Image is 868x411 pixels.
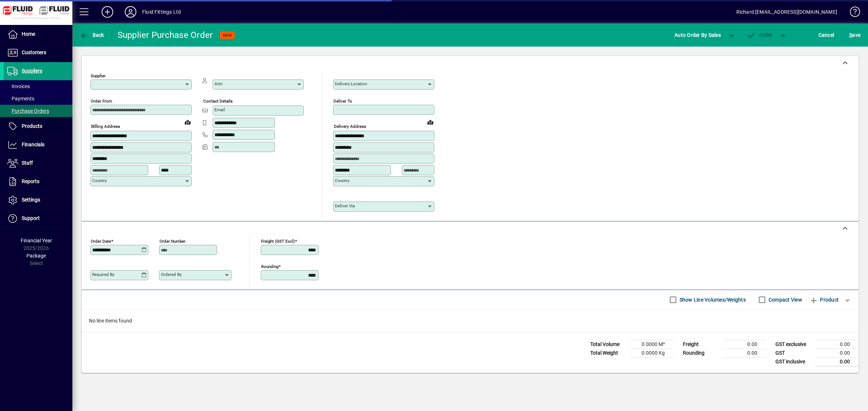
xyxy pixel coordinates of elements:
td: GST exclusive [772,340,815,349]
span: S [849,32,852,38]
span: Financial Year [21,238,52,243]
span: Products [22,123,42,129]
span: Back [80,32,104,38]
td: Freight [679,340,723,349]
button: Profile [119,5,142,18]
button: Save [847,29,862,42]
td: 0.00 [815,349,859,357]
div: Supplier Purchase Order [118,29,213,41]
button: Product [806,293,842,306]
span: ave [849,29,860,41]
span: Staff [22,160,33,166]
span: Auto Order By Sales [675,29,721,41]
button: Back [78,29,106,42]
span: Invoices [7,83,30,89]
span: Package [26,253,46,259]
div: Richard [EMAIL_ADDRESS][DOMAIN_NAME] [736,6,837,18]
a: Settings [4,191,72,209]
button: Cancel [817,29,836,42]
mat-label: Order from [91,99,112,104]
span: Cancel [818,29,834,41]
app-page-header-button: Back [72,29,112,42]
td: GST inclusive [772,357,815,366]
div: No line items found [82,310,859,332]
td: 0.00 [815,357,859,366]
span: Purchase Orders [7,108,49,114]
mat-label: Attn [214,81,222,86]
span: NEW [223,33,232,38]
a: Financials [4,136,72,154]
a: Products [4,117,72,135]
td: Rounding [679,349,723,357]
button: Auto Order By Sales [671,29,724,42]
mat-label: Ordered by [161,272,182,277]
td: Total Volume [587,340,630,349]
td: GST [772,349,815,357]
a: View on map [425,116,436,128]
span: Financials [22,142,44,147]
label: Compact View [767,296,802,303]
mat-label: Order number [159,238,186,243]
a: Payments [4,92,72,105]
span: Suppliers [22,68,42,74]
td: 0.00 [723,340,766,349]
a: Customers [4,44,72,62]
td: 0.0000 M³ [630,340,673,349]
span: Home [22,31,35,37]
a: Purchase Orders [4,105,72,117]
span: Settings [22,197,40,203]
mat-label: Country [335,178,349,183]
span: Order [747,32,773,38]
button: Add [96,5,119,18]
td: Total Weight [587,349,630,357]
mat-label: Required by [92,272,114,277]
span: Reports [22,178,39,184]
a: View on map [182,116,193,128]
a: Home [4,25,72,43]
td: 0.00 [815,340,859,349]
a: Reports [4,173,72,191]
button: Order [743,29,776,42]
a: Knowledge Base [844,1,859,25]
span: Support [22,215,40,221]
td: 0.0000 Kg [630,349,673,357]
label: Show Line Volumes/Weights [678,296,746,303]
mat-label: Supplier [91,73,106,78]
span: Payments [7,96,34,101]
mat-label: Freight (GST excl) [261,238,295,243]
div: Fluid Fittings Ltd [142,6,181,18]
span: Product [809,294,839,306]
span: Customers [22,49,46,55]
a: Support [4,209,72,228]
mat-label: Email [214,107,225,112]
td: 0.00 [723,349,766,357]
mat-label: Deliver To [333,99,352,104]
a: Invoices [4,80,72,92]
mat-label: Deliver via [335,203,355,208]
mat-label: Country [92,178,107,183]
mat-label: Delivery Location [335,81,367,86]
a: Staff [4,154,72,172]
mat-label: Order date [91,238,111,243]
mat-label: Rounding [261,264,278,269]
